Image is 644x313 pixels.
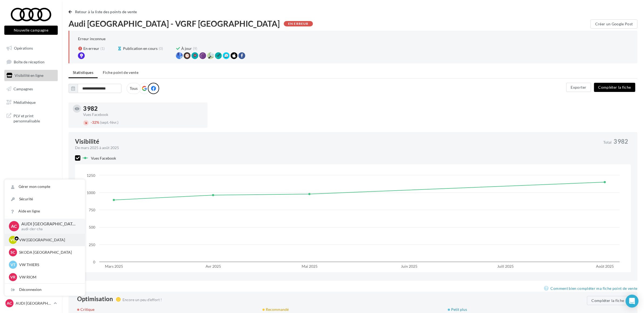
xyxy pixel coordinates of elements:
[5,205,85,217] a: Aide en ligne
[77,296,113,302] div: Optimisation
[91,120,99,125] span: 32%
[93,260,95,264] text: 0
[77,307,258,312] div: Critique
[448,307,629,312] div: Petit plus
[89,225,95,229] text: 500
[3,56,59,68] a: Boîte de réception
[69,19,280,27] span: Audi [GEOGRAPHIC_DATA] - VGRF [GEOGRAPHIC_DATA]
[3,97,59,108] a: Médiathèque
[103,70,138,75] span: Fiche point de vente
[5,284,85,296] div: Déconnexion
[594,83,635,92] button: Compléter la fiche
[11,237,16,243] span: VC
[21,221,76,227] p: AUDI [GEOGRAPHIC_DATA]
[122,297,162,302] span: Encore un peu d'effort !
[16,301,52,306] p: AUDI [GEOGRAPHIC_DATA]
[206,264,221,269] text: Avr 2025
[3,83,59,95] a: Campagnes
[13,87,33,91] span: Campagnes
[7,301,12,306] span: AC
[614,139,628,145] span: 3 982
[100,120,118,125] span: (sept.-févr.)
[587,296,629,305] button: Compléter la fiche
[3,43,59,54] a: Opérations
[14,59,45,64] span: Boîte de réception
[100,46,105,51] span: (1)
[596,264,614,269] text: Août 2025
[15,73,43,78] span: Visibilité en ligne
[497,264,514,269] text: Juill 2025
[13,112,56,124] span: PLV et print personnalisable
[603,140,612,144] span: Total
[123,46,158,51] span: Publication en cours
[21,227,76,232] p: audi-cler-cha
[401,264,417,269] text: Juin 2025
[11,274,16,280] span: VR
[193,46,197,51] span: (9)
[78,36,105,41] p: Erreur inconnue
[263,307,444,312] div: Recommandé
[5,181,85,193] a: Gérer mon compte
[19,250,79,255] p: SKODA [GEOGRAPHIC_DATA]
[19,237,79,243] p: VW [GEOGRAPHIC_DATA]
[89,208,95,212] text: 750
[75,9,137,14] span: Retour à la liste des points de vente
[83,106,203,112] div: 3 982
[11,262,15,267] span: VT
[14,46,33,50] span: Opérations
[181,46,192,51] span: À jour
[592,85,638,89] a: Compléter la fiche
[11,250,15,255] span: SC
[591,19,638,29] button: Créer un Google Post
[75,145,599,150] div: De mars 2025 à août 2025
[566,83,591,92] button: Exporter
[544,285,638,292] a: Comment bien compléter ma fiche point de vente
[91,156,116,160] span: Vues Facebook
[127,83,141,94] label: Tous
[302,264,318,269] text: Mai 2025
[91,120,92,125] span: -
[13,100,36,104] span: Médiathèque
[5,193,85,205] a: Sécurité
[3,110,59,126] a: PLV et print personnalisable
[105,264,123,269] text: Mars 2025
[284,21,313,26] div: En erreur
[159,46,163,51] span: (0)
[83,113,203,116] div: Vues Facebook
[89,242,95,247] text: 250
[87,173,95,178] text: 1250
[11,223,17,229] span: AC
[75,139,99,145] div: Visibilité
[626,295,639,308] div: Open Intercom Messenger
[4,298,58,308] a: AC AUDI [GEOGRAPHIC_DATA]
[69,9,139,15] button: Retour à la liste des points de vente
[4,26,58,35] button: Nouvelle campagne
[83,46,99,51] span: En erreur
[19,274,79,280] p: VW RIOM
[87,190,95,195] text: 1000
[3,70,59,81] a: Visibilité en ligne
[19,262,79,267] p: VW THIERS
